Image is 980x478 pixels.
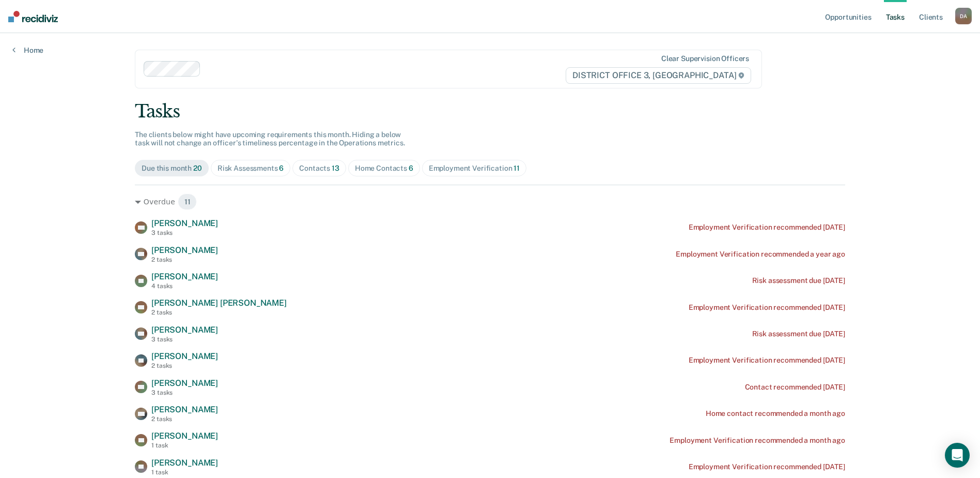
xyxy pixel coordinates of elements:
[689,462,845,471] div: Employment Verification recommended [DATE]
[151,325,218,335] span: [PERSON_NAME]
[151,362,218,369] div: 2 tasks
[689,356,845,365] div: Employment Verification recommended [DATE]
[151,282,218,290] div: 4 tasks
[151,309,287,316] div: 2 tasks
[135,130,405,147] span: The clients below might have upcoming requirements this month. Hiding a below task will not chang...
[217,164,284,173] div: Risk Assessments
[566,67,751,84] span: DISTRICT OFFICE 3, [GEOGRAPHIC_DATA]
[151,245,218,255] span: [PERSON_NAME]
[299,164,339,173] div: Contacts
[514,164,520,172] span: 11
[409,164,413,172] span: 6
[151,415,218,423] div: 2 tasks
[429,164,520,173] div: Employment Verification
[151,298,287,308] span: [PERSON_NAME] [PERSON_NAME]
[706,409,845,418] div: Home contact recommended a month ago
[135,101,845,122] div: Tasks
[135,193,845,210] div: Overdue 11
[151,378,218,388] span: [PERSON_NAME]
[752,330,845,338] div: Risk assessment due [DATE]
[151,389,218,396] div: 3 tasks
[142,164,202,173] div: Due this month
[151,256,218,263] div: 2 tasks
[689,303,845,312] div: Employment Verification recommended [DATE]
[670,436,845,445] div: Employment Verification recommended a month ago
[355,164,413,173] div: Home Contacts
[151,405,218,414] span: [PERSON_NAME]
[151,458,218,468] span: [PERSON_NAME]
[752,276,845,285] div: Risk assessment due [DATE]
[12,46,43,55] a: Home
[955,8,972,24] div: D A
[689,223,845,232] div: Employment Verification recommended [DATE]
[8,11,58,22] img: Recidiviz
[151,469,218,476] div: 1 task
[151,336,218,343] div: 3 tasks
[151,229,218,236] div: 3 tasks
[151,442,218,449] div: 1 task
[745,383,845,392] div: Contact recommended [DATE]
[193,164,202,172] span: 20
[151,431,218,441] span: [PERSON_NAME]
[279,164,284,172] span: 6
[151,272,218,281] span: [PERSON_NAME]
[151,218,218,228] span: [PERSON_NAME]
[178,193,197,210] span: 11
[332,164,339,172] span: 13
[945,443,970,468] div: Open Intercom Messenger
[955,8,972,24] button: DA
[676,250,845,259] div: Employment Verification recommended a year ago
[661,54,749,63] div: Clear supervision officers
[151,351,218,361] span: [PERSON_NAME]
